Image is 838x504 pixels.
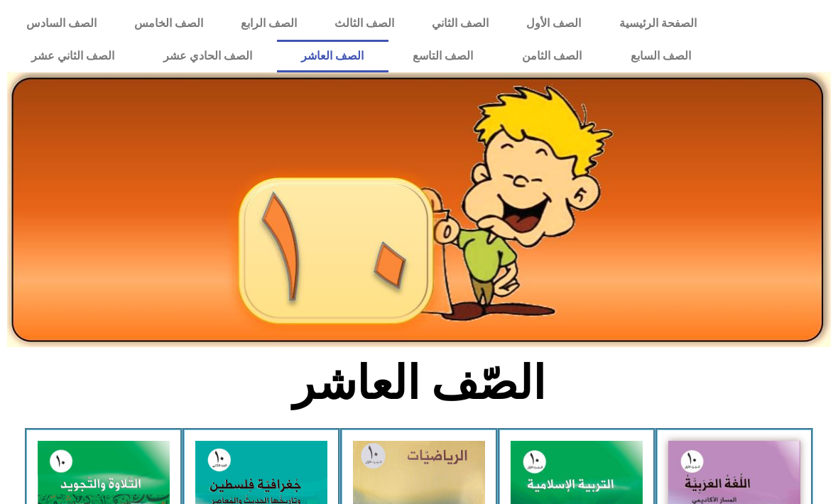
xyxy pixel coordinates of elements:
a: الصف الثامن [497,40,606,72]
a: الصفحة الرئيسية [600,7,715,40]
a: الصف السادس [7,7,115,40]
a: الصف الخامس [115,7,222,40]
a: الصف الحادي عشر [139,40,277,72]
a: الصف التاسع [388,40,498,72]
h2: الصّف العاشر [185,356,654,411]
a: الصف الثاني عشر [7,40,139,72]
a: الصف السابع [606,40,715,72]
a: الصف الأول [508,7,600,40]
a: الصف الرابع [222,7,315,40]
a: الصف الثالث [315,7,413,40]
a: الصف العاشر [277,40,388,72]
a: الصف الثاني [413,7,508,40]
